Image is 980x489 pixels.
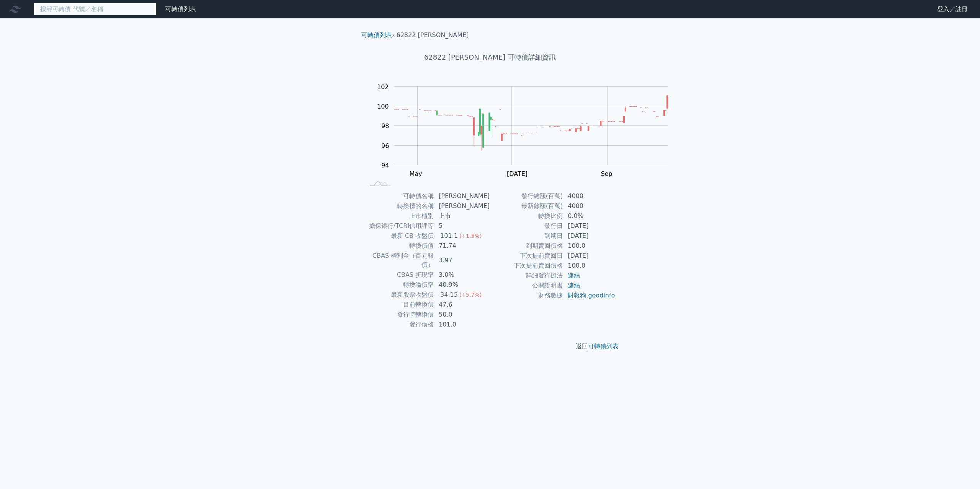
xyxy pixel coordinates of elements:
[490,241,563,251] td: 到期賣回價格
[364,300,434,310] td: 目前轉換價
[377,83,389,91] tspan: 102
[568,272,580,279] a: 連結
[563,251,616,261] td: [DATE]
[931,3,974,15] a: 登入／註冊
[434,191,490,201] td: [PERSON_NAME]
[410,170,422,177] tspan: May
[434,310,490,320] td: 50.0
[381,162,389,169] tspan: 94
[364,191,434,201] td: 可轉債名稱
[601,170,612,177] tspan: Sep
[490,211,563,221] td: 轉換比例
[434,241,490,251] td: 71.74
[490,271,563,281] td: 詳細發行辦法
[942,452,980,489] iframe: Chat Widget
[439,290,459,299] div: 34.15
[490,261,563,271] td: 下次提前賣回價格
[434,211,490,221] td: 上市
[434,221,490,231] td: 5
[165,5,196,13] a: 可轉債列表
[434,300,490,310] td: 47.6
[563,261,616,271] td: 100.0
[364,201,434,211] td: 轉換標的名稱
[490,231,563,241] td: 到期日
[588,343,619,350] a: 可轉債列表
[364,320,434,330] td: 發行價格
[568,282,580,289] a: 連結
[563,191,616,201] td: 4000
[568,292,586,299] a: 財報狗
[434,280,490,290] td: 40.9%
[34,3,156,16] input: 搜尋可轉債 代號／名稱
[364,280,434,290] td: 轉換溢價率
[364,241,434,251] td: 轉換價值
[490,291,563,301] td: 財務數據
[355,342,625,351] p: 返回
[942,452,980,489] div: 聊天小工具
[459,233,482,239] span: (+1.5%)
[364,231,434,241] td: 最新 CB 收盤價
[459,292,482,298] span: (+5.7%)
[434,270,490,280] td: 3.0%
[434,320,490,330] td: 101.0
[361,31,392,39] a: 可轉債列表
[364,211,434,221] td: 上市櫃別
[364,270,434,280] td: CBAS 折現率
[361,31,394,40] li: ›
[490,251,563,261] td: 下次提前賣回日
[563,241,616,251] td: 100.0
[381,142,389,149] tspan: 96
[364,310,434,320] td: 發行時轉換價
[377,103,389,110] tspan: 100
[364,251,434,270] td: CBAS 權利金（百元報價）
[364,221,434,231] td: 擔保銀行/TCRI信用評等
[563,201,616,211] td: 4000
[381,122,389,130] tspan: 98
[434,201,490,211] td: [PERSON_NAME]
[397,31,469,40] li: 62822 [PERSON_NAME]
[507,170,528,177] tspan: [DATE]
[563,291,616,301] td: ,
[563,221,616,231] td: [DATE]
[588,292,615,299] a: goodinfo
[439,231,459,240] div: 101.1
[490,191,563,201] td: 發行總額(百萬)
[490,221,563,231] td: 發行日
[364,290,434,300] td: 最新股票收盤價
[394,96,668,151] g: Series
[563,231,616,241] td: [DATE]
[563,211,616,221] td: 0.0%
[490,281,563,291] td: 公開說明書
[355,52,625,63] h1: 62822 [PERSON_NAME] 可轉債詳細資訊
[490,201,563,211] td: 最新餘額(百萬)
[373,83,679,178] g: Chart
[434,251,490,270] td: 3.97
